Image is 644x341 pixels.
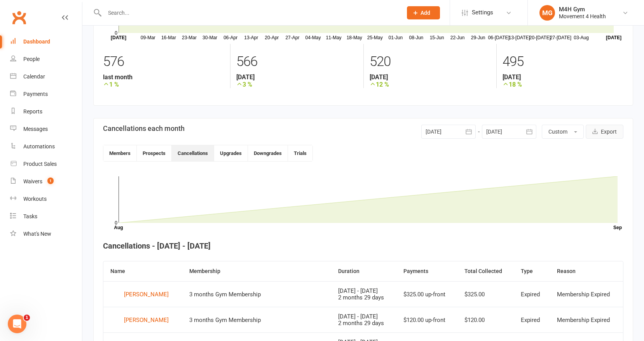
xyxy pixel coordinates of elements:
div: $120.00 up-front [403,317,450,324]
a: People [10,50,82,68]
a: Reports [10,103,82,120]
th: Reason [550,261,623,281]
div: Waivers [23,178,42,184]
td: Membership Expired [550,281,623,307]
th: Membership [182,261,331,281]
div: Payments [23,91,48,97]
strong: last month [103,73,224,81]
a: Workouts [10,190,82,208]
td: 3 months Gym Membership [182,281,331,307]
a: [PERSON_NAME] [110,289,175,300]
div: Reports [23,108,42,115]
a: Product Sales [10,155,82,173]
div: 495 [503,50,623,73]
div: Automations [23,143,55,150]
a: Payments [10,85,82,103]
td: [DATE] - [DATE] [331,307,396,332]
div: Dashboard [23,38,50,45]
h3: Cancellations each month [103,125,185,132]
div: [PERSON_NAME] [124,314,169,326]
strong: 3 % [236,81,357,88]
button: Trials [288,145,312,161]
span: 1 [24,315,30,321]
div: 2 months 29 days [338,294,389,301]
a: Waivers 1 [10,173,82,190]
th: Total Collected [457,261,514,281]
div: 576 [103,50,224,73]
strong: [DATE] [370,73,490,81]
div: Tasks [23,213,37,219]
button: Downgrades [248,145,288,161]
a: Tasks [10,208,82,225]
button: Add [407,6,440,19]
div: What's New [23,231,51,237]
div: Workouts [23,196,47,202]
td: $120.00 [457,307,514,332]
div: Movement 4 Health [559,13,606,20]
button: Export [586,125,623,139]
div: People [23,56,40,62]
td: Membership Expired [550,307,623,332]
th: Payments [396,261,457,281]
button: Prospects [137,145,172,161]
td: [DATE] - [DATE] [331,281,396,307]
h4: Cancellations - [DATE] - [DATE] [103,242,623,250]
div: Calendar [23,73,45,80]
div: Product Sales [23,161,57,167]
td: 3 months Gym Membership [182,307,331,332]
a: Dashboard [10,33,82,50]
div: 520 [370,50,490,73]
td: Expired [514,307,550,332]
strong: 12 % [370,81,490,88]
div: Messages [23,126,48,132]
a: Clubworx [9,8,29,27]
span: Settings [472,4,493,21]
button: Cancellations [172,145,214,161]
strong: [DATE] [503,73,623,81]
a: Calendar [10,68,82,85]
strong: [DATE] [236,73,357,81]
strong: 1 % [103,81,224,88]
a: Automations [10,138,82,155]
div: $325.00 up-front [403,291,450,298]
th: Duration [331,261,396,281]
th: Name [103,261,182,281]
input: Search... [102,7,397,18]
div: 566 [236,50,357,73]
a: What's New [10,225,82,243]
strong: 18 % [503,81,623,88]
button: Upgrades [214,145,248,161]
span: 1 [47,177,54,184]
button: Custom [542,125,584,139]
span: Add [421,10,430,16]
div: [PERSON_NAME] [124,289,169,300]
th: Type [514,261,550,281]
div: M4H Gym [559,6,606,13]
td: Expired [514,281,550,307]
div: 2 months 29 days [338,320,389,327]
a: Messages [10,120,82,138]
a: [PERSON_NAME] [110,314,175,326]
iframe: Intercom live chat [8,315,26,333]
div: MG [539,5,555,21]
button: Members [103,145,137,161]
span: Custom [548,129,567,135]
td: $325.00 [457,281,514,307]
